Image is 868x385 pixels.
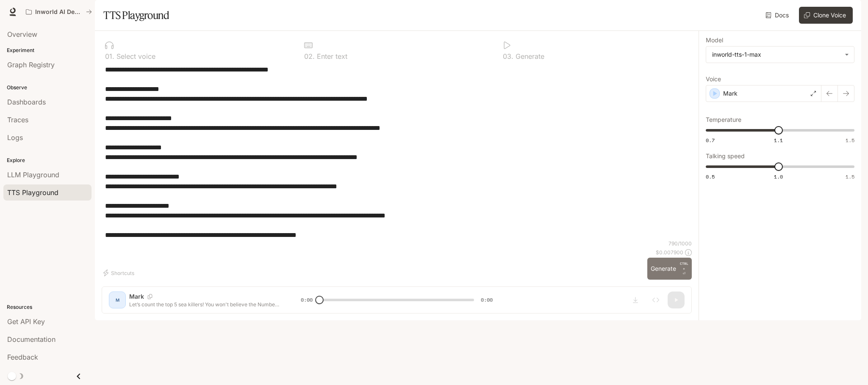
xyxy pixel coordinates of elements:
[706,117,741,123] p: Temperature
[706,153,745,159] p: Talking speed
[846,137,854,144] span: 1.5
[102,266,138,280] button: Shortcuts
[706,137,715,144] span: 0.7
[723,89,738,98] p: Mark
[503,53,513,60] p: 0 3 .
[706,37,723,43] p: Model
[304,53,315,60] p: 0 2 .
[679,261,688,276] p: ⏎
[647,258,692,280] button: GenerateCTRL +⏎
[114,53,155,60] p: Select voice
[712,50,840,59] div: inworld-tts-1-max
[103,7,169,24] h1: TTS Playground
[799,7,853,24] button: Clone Voice
[774,137,783,144] span: 1.1
[668,240,692,247] p: 790 / 1000
[656,249,683,256] p: $ 0.007900
[679,261,688,271] p: CTRL +
[513,53,544,60] p: Generate
[846,173,854,180] span: 1.5
[764,7,792,24] a: Docs
[706,47,854,63] div: inworld-tts-1-max
[706,173,715,180] span: 0.5
[105,53,114,60] p: 0 1 .
[774,173,783,180] span: 1.0
[315,53,347,60] p: Enter text
[22,3,96,20] button: All workspaces
[35,8,83,16] p: Inworld AI Demos
[706,76,721,82] p: Voice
